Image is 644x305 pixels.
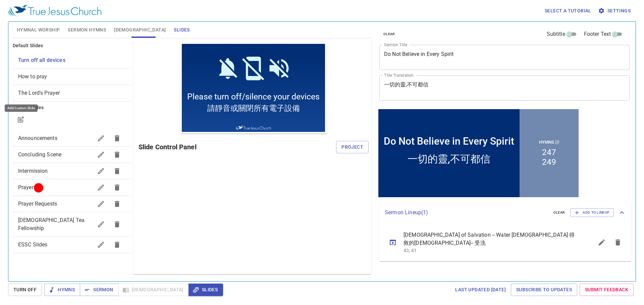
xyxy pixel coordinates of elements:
[13,147,130,163] div: Concluding Scene
[379,224,631,261] ul: sermon lineup list
[18,201,57,207] span: Prayer Requests
[17,26,60,34] span: Hymnal Worship
[452,284,508,296] a: Last updated [DATE]
[553,210,565,216] span: clear
[549,209,569,217] button: clear
[570,208,614,217] button: Add to Lineup
[18,184,34,190] span: Prayer
[13,42,130,50] h6: Default Slides
[174,26,190,34] span: Slides
[377,107,580,199] iframe: from-child
[18,57,65,63] span: [object Object]
[597,5,633,17] button: Settings
[455,286,506,294] span: Last updated [DATE]
[545,7,591,15] span: Select a tutorial
[7,50,140,59] span: Please turn off/silence your devices
[68,26,106,34] span: Sermon Hymns
[18,241,48,248] span: ESSC Slides
[13,163,130,179] div: Intermission
[8,5,101,17] img: True Jesus Church
[114,26,166,34] span: [DEMOGRAPHIC_DATA]
[80,284,118,296] button: Sermon
[599,7,631,15] span: Settings
[27,61,120,71] span: 請靜音或關閉所有電子設備
[13,85,130,101] div: The Lord's Prayer
[13,179,130,196] div: Prayer
[336,141,369,153] button: Project
[516,286,572,294] span: Subscribe to Updates
[384,81,625,94] textarea: 一切的靈,不可都信
[13,130,130,146] div: Announcements
[56,83,91,88] img: True Jesus Church
[18,90,60,96] span: [object Object]
[580,284,634,296] a: Submit Feedback
[13,237,130,253] div: ESSC Slides
[511,284,577,296] a: Subscribe to Updates
[13,69,130,85] div: How to pray
[13,196,130,212] div: Prayer Requests
[18,73,47,80] span: [object Object]
[194,286,218,294] span: Slides
[18,217,85,231] span: Gospel Tea Fellowship
[584,30,611,38] span: Footer Text
[404,231,578,247] span: [DEMOGRAPHIC_DATA] of Salvation -- Water [DEMOGRAPHIC_DATA] 得救的[DEMOGRAPHIC_DATA]-- 受洗
[189,284,223,296] button: Slides
[13,212,130,236] div: [DEMOGRAPHIC_DATA] Tea Fellowship
[585,286,628,294] span: Submit Feedback
[404,247,578,254] p: 43, 41
[44,284,80,296] button: Hymns
[379,202,631,224] div: Sermon Lineup(1)clearAdd to Lineup
[13,286,37,294] span: Turn Off
[13,104,130,111] h6: Custom Slides
[18,135,57,141] span: Announcements
[8,284,42,296] button: Turn Off
[18,151,61,158] span: Concluding Scene
[383,31,395,37] span: clear
[547,30,565,38] span: Subtitle
[575,210,609,216] span: Add to Lineup
[341,143,363,151] span: Project
[18,168,48,174] span: Intermission
[384,51,625,64] textarea: Do Not Believe in Every Spirit
[139,142,336,152] h6: Slide Control Panel
[13,52,130,68] div: Turn off all devices
[379,30,399,38] button: clear
[542,5,594,17] button: Select a tutorial
[85,286,113,294] span: Sermon
[50,286,75,294] span: Hymns
[385,209,548,217] p: Sermon Lineup ( 1 )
